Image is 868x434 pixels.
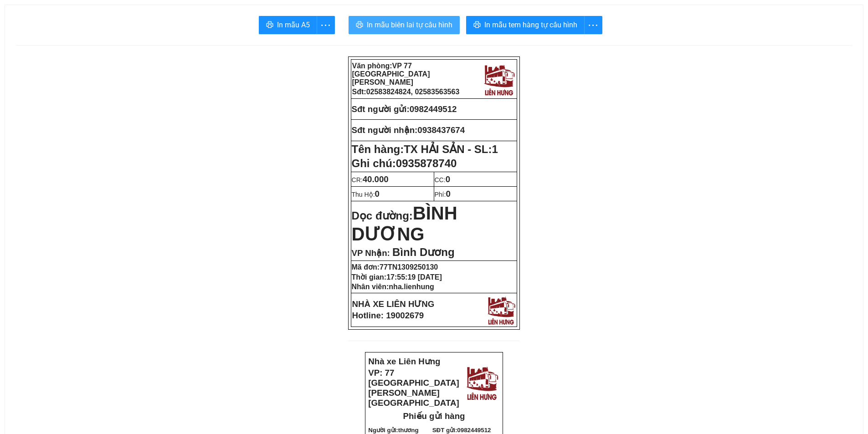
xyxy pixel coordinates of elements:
[392,246,455,258] span: Bình Dương
[352,62,430,86] strong: Văn phòng:
[352,88,460,96] strong: Sđt:
[259,16,317,34] button: printerIn mẫu A5
[446,174,450,184] span: 0
[389,283,434,291] span: nha.lienhung
[352,191,380,198] span: Thu Hộ:
[277,19,310,31] span: In mẫu A5
[432,427,491,434] strong: SĐT gửi:
[352,176,389,184] span: CR:
[435,176,451,184] span: CC:
[485,294,517,326] img: logo
[417,125,465,135] span: 0938437674
[352,283,434,291] strong: Nhân viên:
[352,248,390,258] span: VP Nhận:
[482,62,516,97] img: logo
[352,203,457,244] span: BÌNH DƯƠNG
[317,20,334,31] span: more
[352,143,498,155] strong: Tên hàng:
[492,143,498,155] span: 1
[367,19,452,31] span: In mẫu biên lai tự cấu hình
[352,311,424,320] strong: Hotline: 19002679
[396,157,457,169] span: 0935878740
[375,189,380,199] span: 0
[466,16,585,34] button: printerIn mẫu tem hàng tự cấu hình
[403,411,465,421] strong: Phiếu gửi hàng
[352,263,438,271] strong: Mã đơn:
[317,16,335,34] button: more
[266,21,273,30] span: printer
[386,273,442,281] span: 17:55:19 [DATE]
[484,19,577,31] span: In mẫu tem hàng tự cấu hình
[398,427,419,434] span: thương
[457,427,491,434] span: 0982449512
[349,16,460,34] button: printerIn mẫu biên lai tự cấu hình
[366,88,460,96] span: 02583824824, 02583563563
[410,104,457,114] span: 0982449512
[380,263,438,271] span: 77TN1309250130
[464,363,500,401] img: logo
[352,125,418,135] strong: Sđt người nhận:
[368,357,440,366] strong: Nhà xe Liên Hưng
[363,174,389,184] span: 40.000
[356,21,363,30] span: printer
[352,299,435,309] strong: NHÀ XE LIÊN HƯNG
[368,368,459,408] strong: VP: 77 [GEOGRAPHIC_DATA][PERSON_NAME][GEOGRAPHIC_DATA]
[352,62,430,86] span: VP 77 [GEOGRAPHIC_DATA][PERSON_NAME]
[352,104,410,114] strong: Sđt người gửi:
[435,191,451,198] span: Phí:
[352,157,457,169] span: Ghi chú:
[368,427,418,434] strong: Người gửi:
[473,21,481,30] span: printer
[585,20,602,31] span: more
[352,209,457,243] strong: Dọc đường:
[446,189,450,199] span: 0
[404,143,498,155] span: TX HẢI SẢN - SL:
[584,16,602,34] button: more
[352,273,442,281] strong: Thời gian:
